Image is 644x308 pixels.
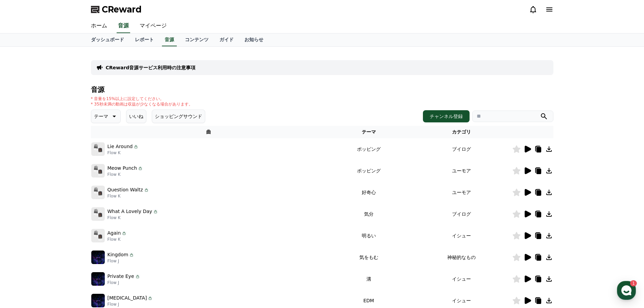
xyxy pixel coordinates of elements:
[108,237,127,242] p: Flow K
[326,268,411,290] td: 溝
[108,208,152,215] p: What A Lovely Day
[108,258,135,264] p: Flow J
[108,230,121,237] p: Again
[91,294,105,307] img: music
[91,126,327,138] th: 曲
[108,165,137,172] p: Meow Punch
[411,203,512,225] td: ブイログ
[129,33,159,46] a: レポート
[108,150,139,156] p: Flow K
[91,207,105,221] img: music
[108,294,147,302] p: [MEDICAL_DATA]
[423,110,470,122] button: チャンネル登録
[91,229,105,242] img: music
[239,33,269,46] a: お知らせ
[91,251,105,264] img: music
[108,186,143,193] p: Question Waltz
[214,33,239,46] a: ガイド
[326,203,411,225] td: 気分
[17,224,29,230] span: Home
[326,160,411,182] td: ポッピング
[108,215,159,220] p: Flow K
[91,4,142,15] a: CReward
[94,112,108,121] p: テーマ
[91,86,553,93] h4: 音源
[91,272,105,286] img: music
[102,4,142,15] span: CReward
[69,214,71,219] span: 1
[180,33,214,46] a: コンテンツ
[56,225,76,230] span: Messages
[326,138,411,160] td: ポッピング
[134,19,172,33] a: マイページ
[152,110,205,123] button: ショッピングサウンド
[411,126,512,138] th: カテゴリ
[45,214,87,231] a: 1Messages
[411,225,512,246] td: イシュー
[326,225,411,246] td: 明るい
[91,101,193,107] p: * 35秒未満の動画は収益が少なくなる場合があります。
[411,268,512,290] td: イシュー
[411,160,512,182] td: ユーモア
[108,302,153,307] p: Flow J
[91,142,105,156] img: music
[91,110,121,123] button: テーマ
[108,251,128,258] p: Kingdom
[86,33,129,46] a: ダッシュボード
[411,138,512,160] td: ブイログ
[2,214,45,231] a: Home
[91,186,105,199] img: music
[326,246,411,268] td: 気をもむ
[91,164,105,177] img: music
[108,273,134,280] p: Private Eye
[91,96,193,101] p: * 音量を15%以上に設定してください。
[108,172,143,177] p: Flow K
[87,214,130,231] a: Settings
[326,126,411,138] th: テーマ
[411,182,512,203] td: ユーモア
[100,224,117,230] span: Settings
[411,246,512,268] td: 神秘的なもの
[108,143,133,150] p: Lie Around
[117,19,130,33] a: 音源
[326,182,411,203] td: 好奇心
[108,193,149,199] p: Flow K
[162,33,177,46] a: 音源
[108,280,140,285] p: Flow J
[106,64,196,71] a: CReward音源サービス利用時の注意事項
[126,110,146,123] button: いいね
[86,19,113,33] a: ホーム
